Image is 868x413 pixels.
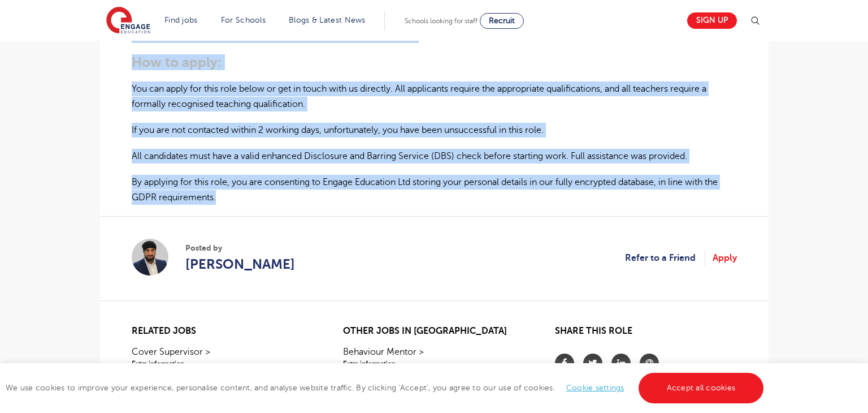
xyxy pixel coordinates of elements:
h2: Share this role [555,326,736,342]
p: You can apply for this role below or get in touch with us directly. All applicants require the ap... [132,81,737,111]
span: We use cookies to improve your experience, personalise content, and analyse website traffic. By c... [6,384,766,392]
span: Posted by [185,242,295,254]
a: Accept all cookies [639,373,764,403]
a: Apply [713,251,737,265]
span: Schools looking for staff [405,17,478,25]
h2: Other jobs in [GEOGRAPHIC_DATA] [343,326,524,337]
p: All candidates must have a valid enhanced Disclosure and Barring Service (DBS) check before start... [132,149,737,164]
p: By applying for this role, you are consenting to Engage Education Ltd storing your personal detai... [132,175,737,205]
h3: How to apply: [132,54,737,70]
span: Extra information [343,359,524,369]
a: Refer to a Friend [625,251,705,265]
a: Cover Supervisor >Extra information [132,345,313,369]
a: Sign up [687,12,737,29]
span: Recruit [489,16,515,25]
a: Behaviour Mentor >Extra information [343,345,524,369]
p: If you are not contacted within 2 working days, unfortunately, you have been unsuccessful in this... [132,123,737,137]
a: Recruit [480,13,524,29]
a: Find jobs [164,16,198,24]
h2: Related jobs [132,326,313,337]
span: Extra information [132,359,313,369]
a: For Schools [221,16,266,24]
a: Cookie settings [566,384,624,392]
img: Engage Education [106,7,150,35]
a: Blogs & Latest News [289,16,366,24]
a: [PERSON_NAME] [185,254,295,274]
